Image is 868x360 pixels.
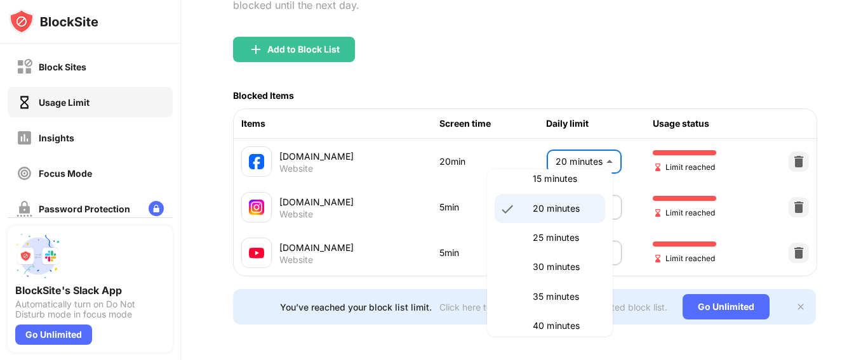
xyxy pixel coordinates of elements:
[533,290,598,304] p: 35 minutes
[533,260,598,274] p: 30 minutes
[533,231,598,245] p: 25 minutes
[533,319,598,333] p: 40 minutes
[533,172,598,186] p: 15 minutes
[533,202,598,215] p: 20 minutes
